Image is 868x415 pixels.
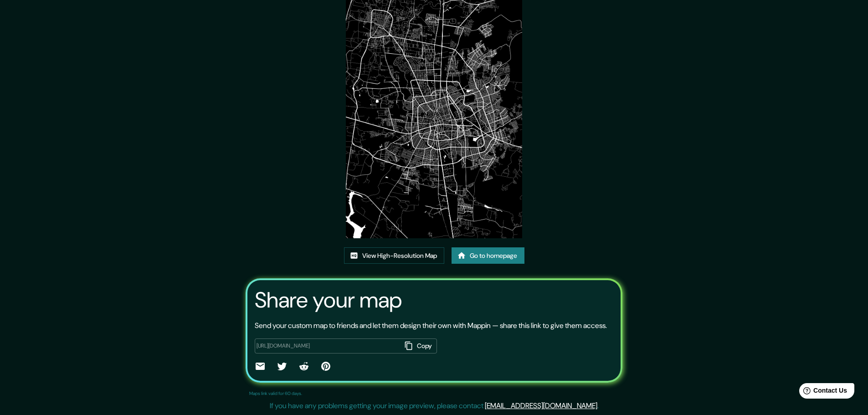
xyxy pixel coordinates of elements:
[787,379,858,405] iframe: Help widget launcher
[255,320,607,331] p: Send your custom map to friends and let them design their own with Mappin — share this link to gi...
[255,287,402,313] h3: Share your map
[270,400,599,411] p: If you have any problems getting your image preview, please contact .
[452,247,524,264] a: Go to homepage
[249,390,302,397] p: Maps link valid for 60 days.
[485,401,597,410] a: [EMAIL_ADDRESS][DOMAIN_NAME]
[401,338,437,354] button: Copy
[344,247,444,264] a: View High-Resolution Map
